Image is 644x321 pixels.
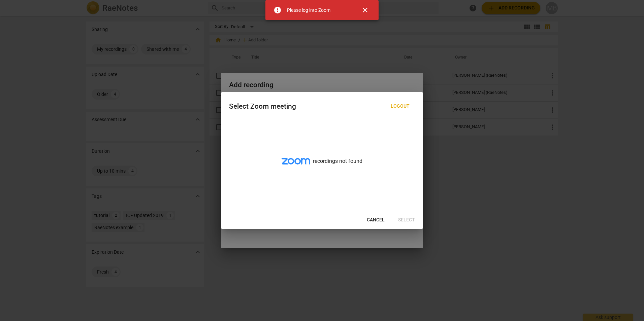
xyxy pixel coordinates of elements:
span: Cancel [367,217,385,223]
div: Please log into Zoom [287,7,330,14]
div: Select Zoom meeting [229,102,296,111]
span: close [361,6,369,14]
button: Close [357,2,373,18]
span: error [273,6,282,14]
button: Cancel [361,214,390,226]
span: Logout [391,103,410,110]
button: Logout [385,100,415,112]
div: recordings not found [221,119,423,211]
